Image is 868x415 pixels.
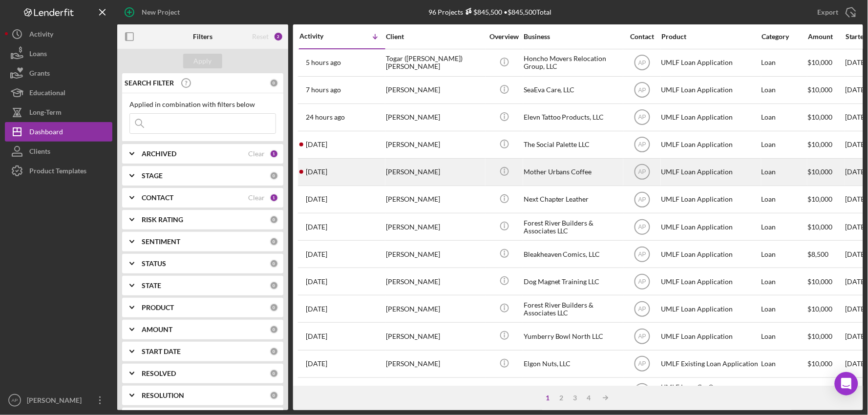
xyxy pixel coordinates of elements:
[270,325,278,334] div: 0
[5,24,112,44] button: Activity
[270,237,278,246] div: 0
[808,2,863,22] button: Export
[125,79,174,87] b: SEARCH FILTER
[624,33,660,41] div: Contact
[270,215,278,224] div: 0
[306,141,327,148] time: 2025-09-24 18:27
[762,33,807,41] div: Category
[306,278,327,286] time: 2025-09-17 22:43
[306,223,327,231] time: 2025-09-18 20:33
[142,2,180,22] div: New Project
[762,187,807,212] div: Loan
[29,44,47,66] div: Loans
[762,323,807,349] div: Loan
[808,113,833,121] span: $10,000
[524,214,621,240] div: Forest River Builders & Associates LLC
[808,305,833,313] span: $10,000
[270,369,278,378] div: 0
[142,304,174,311] b: PRODUCT
[661,296,759,322] div: UMLF Loan Application
[638,306,646,312] text: AP
[524,33,621,41] div: Business
[661,378,759,404] div: UMLF Loan Co-Owner Application Forms
[142,194,173,202] b: CONTACT
[762,132,807,158] div: Loan
[270,347,278,356] div: 0
[29,122,63,144] div: Dashboard
[270,79,278,87] div: 0
[274,32,283,41] div: 2
[306,305,327,313] time: 2025-09-17 22:33
[464,8,503,16] div: $845,500
[5,44,112,63] a: Loans
[762,296,807,322] div: Loan
[524,296,621,322] div: Forest River Builders & Associates LLC
[808,58,833,66] span: $10,000
[386,296,484,322] div: [PERSON_NAME]
[5,83,112,103] button: Educational
[306,113,345,121] time: 2025-09-24 21:59
[12,398,18,403] text: AP
[142,216,183,224] b: RISK RATING
[661,214,759,240] div: UMLF Loan Application
[5,122,112,142] button: Dashboard
[524,159,621,185] div: Mother Urbans Coffee
[524,241,621,267] div: Bleakheaven Comics, LLC
[808,195,833,203] span: $10,000
[306,195,327,203] time: 2025-09-22 17:10
[306,59,341,66] time: 2025-09-25 17:02
[5,161,112,181] button: Product Templates
[808,85,833,94] span: $10,000
[524,132,621,158] div: The Social Palette LLC
[142,326,172,333] b: AMOUNT
[638,60,646,66] text: AP
[808,33,845,41] div: Amount
[270,391,278,400] div: 0
[193,33,212,41] b: Filters
[762,50,807,76] div: Loan
[5,103,112,122] button: Long-Term
[541,394,555,402] div: 1
[270,259,278,268] div: 0
[129,101,276,108] div: Applied in combination with filters below
[582,394,596,402] div: 4
[524,323,621,349] div: Yumberry Bowl North LLC
[638,333,646,340] text: AP
[306,86,341,94] time: 2025-09-25 15:07
[661,104,759,130] div: UMLF Loan Application
[29,24,53,46] div: Activity
[524,50,621,76] div: Honcho Movers Relocation Group, LLC
[29,103,62,124] div: Long-Term
[306,168,327,176] time: 2025-09-24 18:15
[661,50,759,76] div: UMLF Loan Application
[29,83,65,105] div: Educational
[270,193,278,202] div: 1
[306,360,327,368] time: 2025-09-16 21:35
[386,351,484,377] div: [PERSON_NAME]
[762,351,807,377] div: Loan
[661,132,759,158] div: UMLF Loan Application
[386,104,484,130] div: [PERSON_NAME]
[808,223,833,231] span: $10,000
[762,378,807,404] div: Loan
[142,238,180,246] b: SENTIMENT
[5,142,112,161] button: Clients
[638,361,646,368] text: AP
[24,391,88,413] div: [PERSON_NAME]
[270,171,278,180] div: 0
[386,50,484,76] div: Togar ([PERSON_NAME]) [PERSON_NAME]
[142,348,181,355] b: START DATE
[524,187,621,212] div: Next Chapter Leather
[524,351,621,377] div: Elgon Nuts, LLC
[117,2,190,22] button: New Project
[835,372,858,395] div: Open Intercom Messenger
[808,359,833,368] span: $10,000
[524,269,621,294] div: Dog Magnet Training LLC
[661,241,759,267] div: UMLF Loan Application
[762,77,807,103] div: Loan
[808,250,829,258] span: $8,500
[29,142,50,164] div: Clients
